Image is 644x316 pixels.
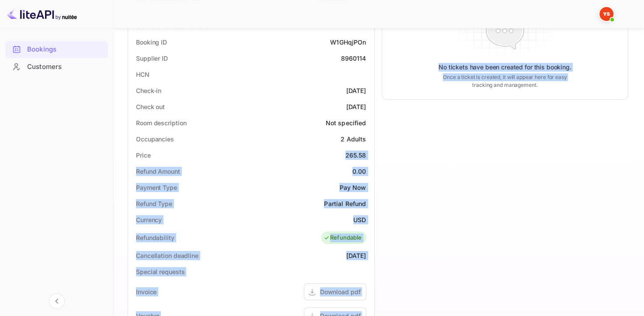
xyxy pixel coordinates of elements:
[5,41,108,57] a: Bookings
[320,287,361,296] div: Download pdf
[7,7,77,21] img: LiteAPI logo
[136,233,174,242] div: Refundability
[5,58,108,76] div: Customers
[439,73,571,89] p: Once a ticket is created, it will appear here for easy tracking and management.
[27,62,104,72] div: Customers
[27,45,104,55] div: Bookings
[341,54,366,63] div: 8960114
[136,183,177,192] div: Payment Type
[324,199,366,208] div: Partial Refund
[136,151,151,160] div: Price
[326,118,366,127] div: Not specified
[136,199,172,208] div: Refund Type
[341,134,366,144] div: 2 Adults
[346,102,366,111] div: [DATE]
[136,134,174,144] div: Occupancies
[339,183,366,192] div: Pay Now
[599,7,613,21] img: Yandex Support
[136,54,168,63] div: Supplier ID
[136,251,198,260] div: Cancellation deadline
[5,41,108,58] div: Bookings
[49,293,65,309] button: Collapse navigation
[5,58,108,75] a: Customers
[136,287,157,296] div: Invoice
[346,251,366,260] div: [DATE]
[439,63,571,72] p: No tickets have been created for this booking.
[136,70,150,79] div: HCN
[136,118,186,127] div: Room description
[330,38,366,47] div: W1GHqjPOn
[324,234,362,242] div: Refundable
[136,38,167,47] div: Booking ID
[136,167,180,176] div: Refund Amount
[352,167,366,176] div: 0.00
[136,86,161,95] div: Check-in
[353,215,366,224] div: USD
[345,151,366,160] div: 265.58
[136,102,165,111] div: Check out
[136,215,162,224] div: Currency
[346,86,366,95] div: [DATE]
[136,267,184,276] div: Special requests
